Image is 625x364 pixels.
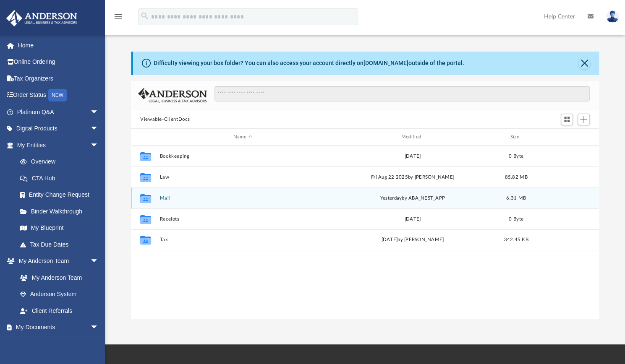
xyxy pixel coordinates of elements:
[90,104,107,121] span: arrow_drop_down
[6,54,111,70] a: Online Ordering
[329,216,496,223] div: [DATE]
[578,114,590,125] button: Add
[506,196,526,200] span: 6.31 MB
[90,120,107,138] span: arrow_drop_down
[154,59,464,68] div: Difficulty viewing your box folder? You can also access your account directly on outside of the p...
[6,87,111,104] a: Order StatusNEW
[90,319,107,336] span: arrow_drop_down
[606,10,619,23] img: User Pic
[504,237,528,242] span: 342.45 KB
[160,174,326,180] button: Law
[12,335,103,352] a: Box
[12,187,111,203] a: Entity Change Request
[90,253,107,270] span: arrow_drop_down
[536,133,595,141] div: id
[329,195,496,202] div: by ABA_NEST_APP
[329,153,496,160] div: [DATE]
[160,153,326,159] button: Bookkeeping
[329,174,496,181] div: Fri Aug 22 2025 by [PERSON_NAME]
[329,236,496,244] div: [DATE] by [PERSON_NAME]
[12,170,111,187] a: CTA Hub
[90,137,107,154] span: arrow_drop_down
[113,16,123,22] a: menu
[561,114,573,125] button: Switch to Grid View
[12,269,103,286] a: My Anderson Team
[12,286,107,303] a: Anderson System
[12,220,107,237] a: My Blueprint
[12,302,107,319] a: Client Referrals
[6,319,107,336] a: My Documentsarrow_drop_down
[509,217,523,221] span: 0 Byte
[113,12,123,22] i: menu
[48,89,67,101] div: NEW
[159,133,325,141] div: Name
[499,133,533,141] div: Size
[505,175,527,179] span: 85.82 MB
[135,133,156,141] div: id
[140,11,149,21] i: search
[131,146,599,320] div: grid
[6,137,111,153] a: My Entitiesarrow_drop_down
[6,37,111,54] a: Home
[380,196,402,200] span: yesterday
[6,120,111,137] a: Digital Productsarrow_drop_down
[4,10,80,26] img: Anderson Advisors Platinum Portal
[363,60,408,66] a: [DOMAIN_NAME]
[578,57,590,69] button: Close
[6,104,111,120] a: Platinum Q&Aarrow_drop_down
[12,153,111,170] a: Overview
[509,154,523,159] span: 0 Byte
[214,86,590,102] input: Search files and folders
[160,237,326,242] button: Tax
[160,216,326,222] button: Receipts
[6,253,107,270] a: My Anderson Teamarrow_drop_down
[329,133,495,141] div: Modified
[12,236,111,253] a: Tax Due Dates
[6,70,111,87] a: Tax Organizers
[140,116,190,123] button: Viewable-ClientDocs
[160,195,326,201] button: Mail
[12,203,111,220] a: Binder Walkthrough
